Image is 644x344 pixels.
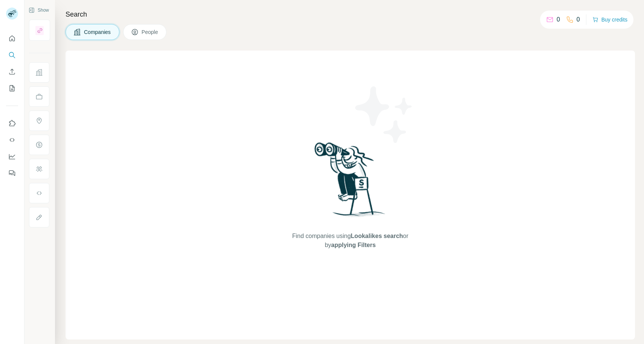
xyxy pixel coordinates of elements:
button: Use Surfe API [6,133,18,147]
button: Feedback [6,166,18,180]
span: Lookalikes search [351,233,403,239]
button: Quick start [6,32,18,45]
p: 0 [577,15,580,24]
button: My lists [6,81,18,95]
h4: Search [66,9,635,20]
img: Surfe Illustration - Stars [350,81,418,149]
button: Buy credits [592,14,627,25]
p: 0 [557,15,560,24]
button: Use Surfe on LinkedIn [6,117,18,130]
span: applying Filters [331,242,375,248]
button: Show [23,5,54,16]
span: Find companies using or by [290,232,411,250]
button: Search [6,48,18,62]
span: Companies [84,28,111,36]
button: Dashboard [6,150,18,163]
span: People [142,28,159,36]
img: Surfe Illustration - Woman searching with binoculars [311,140,389,224]
button: Enrich CSV [6,65,18,78]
